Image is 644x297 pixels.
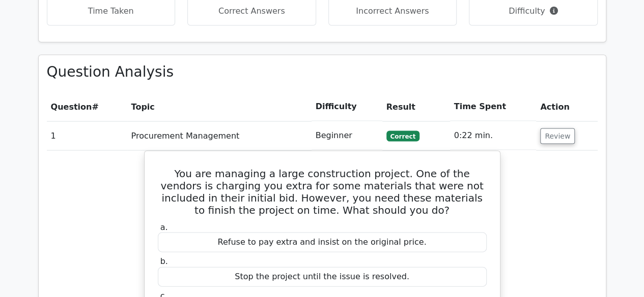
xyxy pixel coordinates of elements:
span: a. [160,222,168,232]
p: Time Taken [55,5,167,17]
span: b. [160,256,168,266]
span: Correct [386,130,419,141]
td: Beginner [312,121,382,150]
p: Incorrect Answers [337,5,449,17]
th: Difficulty [312,92,382,121]
td: 0:22 min. [450,121,537,150]
button: Review [540,128,575,144]
p: Correct Answers [196,5,307,17]
th: Topic [127,92,312,121]
th: Time Spent [450,92,537,121]
p: Difficulty [478,5,589,17]
th: # [47,92,127,121]
th: Action [536,92,597,121]
div: Stop the project until the issue is resolved. [158,267,487,286]
th: Result [382,92,450,121]
td: Procurement Management [127,121,312,150]
h3: Question Analysis [47,63,598,80]
h5: You are managing a large construction project. One of the vendors is charging you extra for some ... [157,167,488,216]
span: Question [51,102,92,111]
div: Refuse to pay extra and insist on the original price. [158,232,487,252]
td: 1 [47,121,127,150]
